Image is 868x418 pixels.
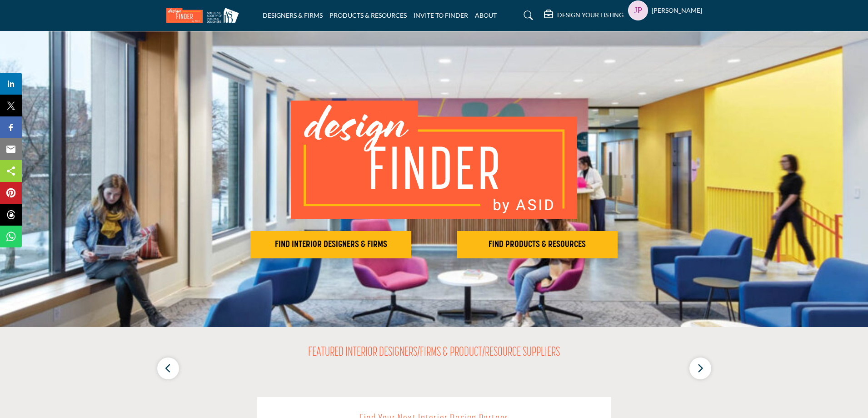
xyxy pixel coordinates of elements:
[557,11,624,19] h5: DESIGN YOUR LISTING
[515,8,539,23] a: Search
[263,11,323,19] a: DESIGNERS & FIRMS
[457,231,618,258] button: FIND PRODUCTS & RESOURCES
[166,8,244,23] img: Site Logo
[253,239,409,250] h2: FIND INTERIOR DESIGNERS & FIRMS
[250,231,411,258] button: FIND INTERIOR DESIGNERS & FIRMS
[628,0,648,20] button: Show hide supplier dropdown
[291,101,577,219] img: image
[329,11,407,19] a: PRODUCTS & RESOURCES
[475,11,497,19] a: ABOUT
[308,345,560,361] h2: FEATURED INTERIOR DESIGNERS/FIRMS & PRODUCT/RESOURCE SUPPLIERS
[652,6,702,15] h5: [PERSON_NAME]
[414,11,468,19] a: INVITE TO FINDER
[544,10,624,21] div: DESIGN YOUR LISTING
[459,239,615,250] h2: FIND PRODUCTS & RESOURCES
